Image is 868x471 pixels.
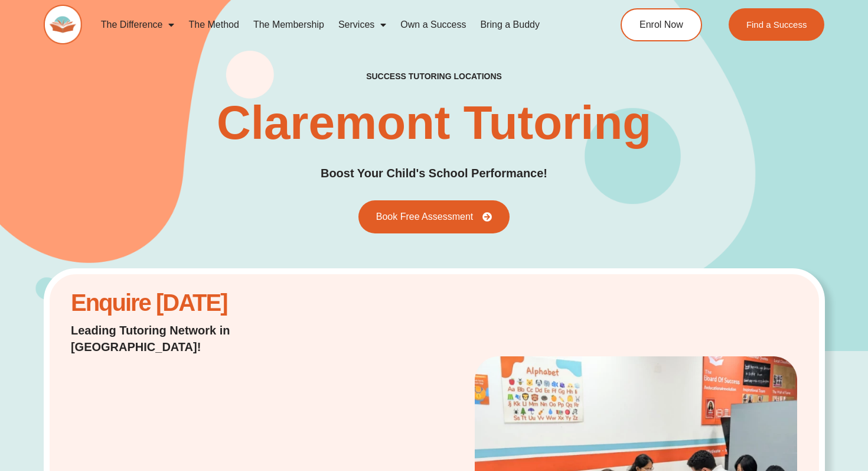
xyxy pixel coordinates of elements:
[639,20,683,30] span: Enrol Now
[71,295,331,310] h2: Enquire [DATE]
[331,11,393,38] a: Services
[246,11,331,38] a: The Membership
[71,322,331,355] h2: Leading Tutoring Network in [GEOGRAPHIC_DATA]!
[366,71,502,82] h2: success tutoring locations
[217,99,651,147] h1: Claremont Tutoring
[393,11,473,38] a: Own a Success
[321,164,547,183] h2: Boost Your Child's School Performance!
[621,8,702,41] a: Enrol Now
[94,11,576,38] nav: Menu
[358,200,510,233] a: Book Free Assessment
[746,20,807,29] span: Find a Success
[376,212,474,222] span: Book Free Assessment
[729,8,825,41] a: Find a Success
[181,11,246,38] a: The Method
[473,11,547,38] a: Bring a Buddy
[94,11,182,38] a: The Difference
